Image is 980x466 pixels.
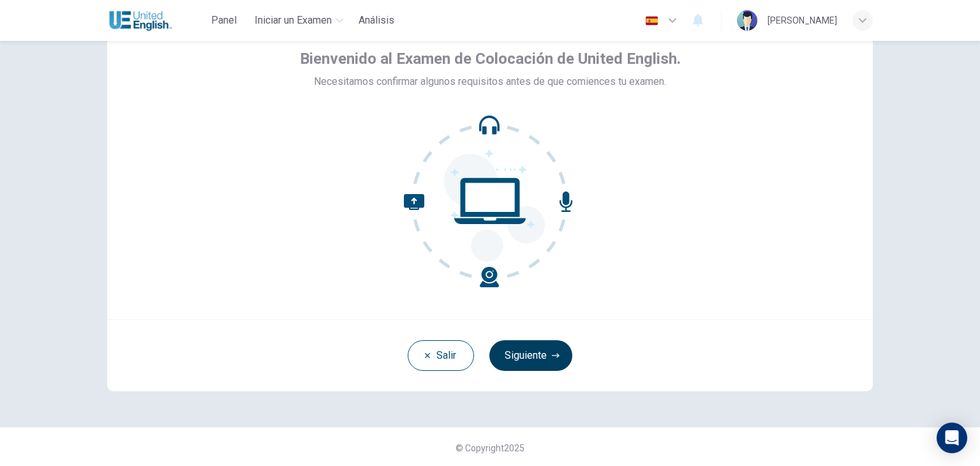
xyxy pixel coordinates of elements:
span: Panel [211,13,237,28]
button: Panel [204,9,244,32]
button: Iniciar un Examen [249,9,348,32]
div: Open Intercom Messenger [937,423,967,453]
img: United English logo [107,8,174,33]
span: Bienvenido al Examen de Colocación de United English. [300,49,681,69]
span: © Copyright 2025 [456,443,524,453]
a: United English logo [107,8,204,33]
div: [PERSON_NAME] [768,13,837,28]
img: Profile picture [737,10,757,31]
span: Iniciar un Examen [255,13,332,28]
button: Análisis [353,9,399,32]
img: es [644,16,660,26]
span: Análisis [359,13,394,28]
button: Siguiente [489,340,572,371]
button: Salir [408,340,474,371]
span: Necesitamos confirmar algunos requisitos antes de que comiences tu examen. [314,74,666,89]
